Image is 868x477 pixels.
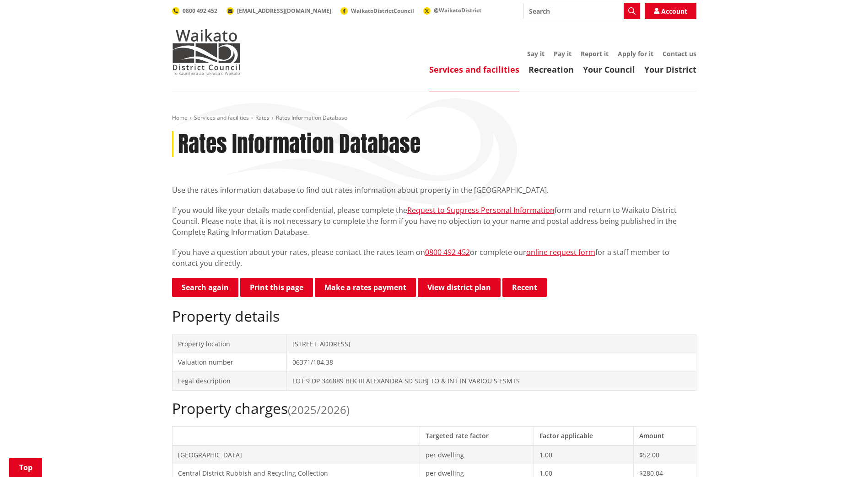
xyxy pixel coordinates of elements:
a: Recreation [528,64,574,75]
a: Account [645,3,696,19]
a: Top [9,458,42,477]
h2: Property charges [172,400,696,417]
a: [EMAIL_ADDRESS][DOMAIN_NAME] [226,7,331,15]
td: $52.00 [634,445,696,464]
a: Services and facilities [429,64,519,75]
td: Legal description [172,371,286,390]
a: View district plan [418,278,501,297]
a: Search again [172,278,238,297]
a: 0800 492 452 [172,7,217,15]
td: 1.00 [534,445,634,464]
a: online request form [526,247,595,257]
span: [EMAIL_ADDRESS][DOMAIN_NAME] [237,7,331,15]
button: Recent [502,278,547,297]
p: If you would like your details made confidential, please complete the form and return to Waikato ... [172,205,696,238]
th: Targeted rate factor [420,426,534,445]
a: @WaikatoDistrict [423,6,481,14]
td: Valuation number [172,353,286,372]
td: Property location [172,334,286,353]
td: per dwelling [420,445,534,464]
a: Say it [527,49,545,58]
span: 0800 492 452 [183,7,217,15]
a: Contact us [663,49,696,58]
a: Your District [644,64,696,75]
th: Factor applicable [534,426,634,445]
p: If you have a question about your rates, please contact the rates team on or complete our for a s... [172,247,696,269]
p: Use the rates information database to find out rates information about property in the [GEOGRAPHI... [172,185,696,196]
a: 0800 492 452 [425,247,470,257]
a: Report it [581,49,609,58]
td: [GEOGRAPHIC_DATA] [172,445,420,464]
button: Print this page [240,278,313,297]
a: Pay it [554,49,571,58]
a: Make a rates payment [315,278,416,297]
span: @WaikatoDistrict [434,6,481,14]
a: Apply for it [618,49,653,58]
a: Services and facilities [194,114,249,122]
a: Your Council [583,64,635,75]
iframe: Messenger Launcher [826,439,859,472]
span: WaikatoDistrictCouncil [351,7,414,15]
h2: Property details [172,307,696,325]
a: Home [172,114,188,122]
a: Rates [255,114,270,122]
a: WaikatoDistrictCouncil [340,7,414,15]
input: Search input [523,3,640,19]
h1: Rates Information Database [178,131,421,158]
span: Rates Information Database [276,114,347,122]
span: (2025/2026) [288,402,350,417]
td: [STREET_ADDRESS] [286,334,696,353]
td: LOT 9 DP 346889 BLK III ALEXANDRA SD SUBJ TO & INT IN VARIOU S ESMTS [286,371,696,390]
a: Request to Suppress Personal Information [407,205,555,215]
td: 06371/104.38 [286,353,696,372]
nav: breadcrumb [172,114,696,122]
img: Waikato District Council - Te Kaunihera aa Takiwaa o Waikato [172,29,241,75]
th: Amount [634,426,696,445]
